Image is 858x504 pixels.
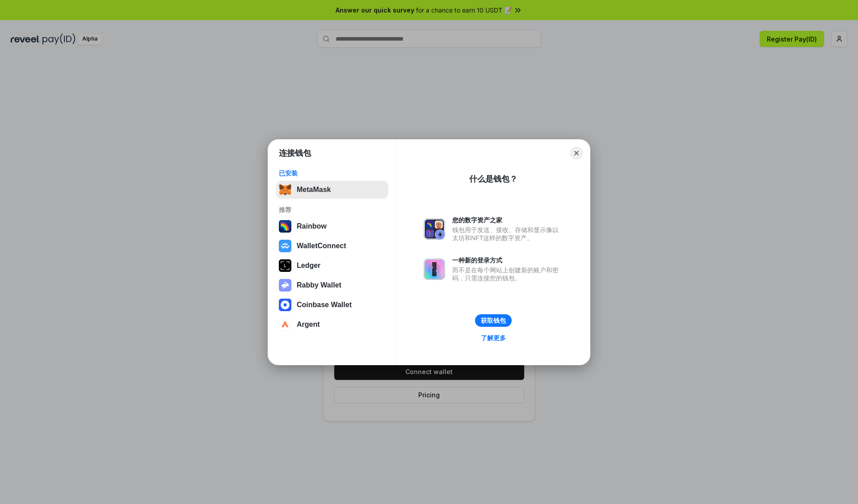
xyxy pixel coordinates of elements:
[297,242,346,250] div: WalletConnect
[276,316,388,333] button: Argent
[475,332,511,344] a: 了解更多
[469,174,517,184] div: 什么是钱包？
[452,216,563,224] div: 您的数字资产之家
[297,321,320,329] div: Argent
[276,276,388,294] button: Rabby Wallet
[279,148,311,158] h1: 连接钱包
[276,296,388,314] button: Coinbase Wallet
[279,220,291,233] img: svg+xml,%3Csvg%20width%3D%22120%22%20height%3D%22120%22%20viewBox%3D%220%200%20120%20120%22%20fil...
[452,266,563,282] div: 而不是在每个网站上创建新的账户和密码，只需连接您的钱包。
[424,258,445,280] img: svg+xml,%3Csvg%20xmlns%3D%22http%3A%2F%2Fwww.w3.org%2F2000%2Fsvg%22%20fill%3D%22none%22%20viewBox...
[276,181,388,199] button: MetaMask
[297,281,341,289] div: Rabby Wallet
[279,240,291,252] img: svg+xml,%3Csvg%20width%3D%2228%22%20height%3D%2228%22%20viewBox%3D%220%200%2028%2028%22%20fill%3D...
[297,301,352,309] div: Coinbase Wallet
[452,256,563,264] div: 一种新的登录方式
[279,183,291,196] img: svg+xml,%3Csvg%20fill%3D%22none%22%20height%3D%2233%22%20viewBox%3D%220%200%2035%2033%22%20width%...
[297,262,320,270] div: Ledger
[297,186,331,194] div: MetaMask
[481,317,506,325] div: 获取钱包
[481,334,506,342] div: 了解更多
[276,257,388,275] button: Ledger
[279,279,291,292] img: svg+xml,%3Csvg%20xmlns%3D%22http%3A%2F%2Fwww.w3.org%2F2000%2Fsvg%22%20fill%3D%22none%22%20viewBox...
[279,169,386,177] div: 已安装
[475,314,512,327] button: 获取钱包
[570,147,583,159] button: Close
[452,226,563,242] div: 钱包用于发送、接收、存储和显示像以太坊和NFT这样的数字资产。
[279,299,291,311] img: svg+xml,%3Csvg%20width%3D%2228%22%20height%3D%2228%22%20viewBox%3D%220%200%2028%2028%22%20fill%3D...
[276,217,388,235] button: Rainbow
[279,206,386,214] div: 推荐
[276,237,388,255] button: WalletConnect
[297,222,327,230] div: Rainbow
[424,218,445,240] img: svg+xml,%3Csvg%20xmlns%3D%22http%3A%2F%2Fwww.w3.org%2F2000%2Fsvg%22%20fill%3D%22none%22%20viewBox...
[279,318,291,331] img: svg+xml,%3Csvg%20width%3D%2228%22%20height%3D%2228%22%20viewBox%3D%220%200%2028%2028%22%20fill%3D...
[279,259,291,272] img: svg+xml,%3Csvg%20xmlns%3D%22http%3A%2F%2Fwww.w3.org%2F2000%2Fsvg%22%20width%3D%2228%22%20height%3...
